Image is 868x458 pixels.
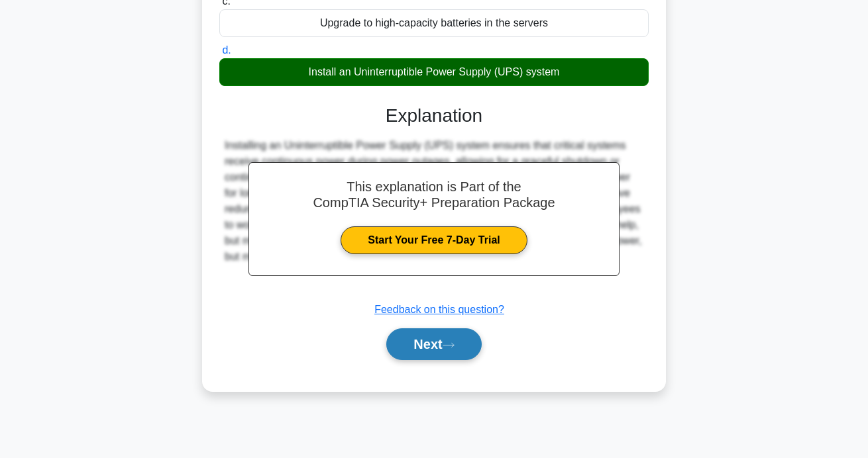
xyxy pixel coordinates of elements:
[341,226,527,254] a: Start Your Free 7-Day Trial
[219,58,649,86] div: Install an Uninterruptible Power Supply (UPS) system
[222,44,231,56] span: d.
[225,138,643,265] div: Installing an Uninterruptible Power Supply (UPS) system ensures that critical systems receive con...
[219,9,649,37] div: Upgrade to high-capacity batteries in the servers
[227,105,641,127] h3: Explanation
[386,328,481,360] button: Next
[374,304,504,315] a: Feedback on this question?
